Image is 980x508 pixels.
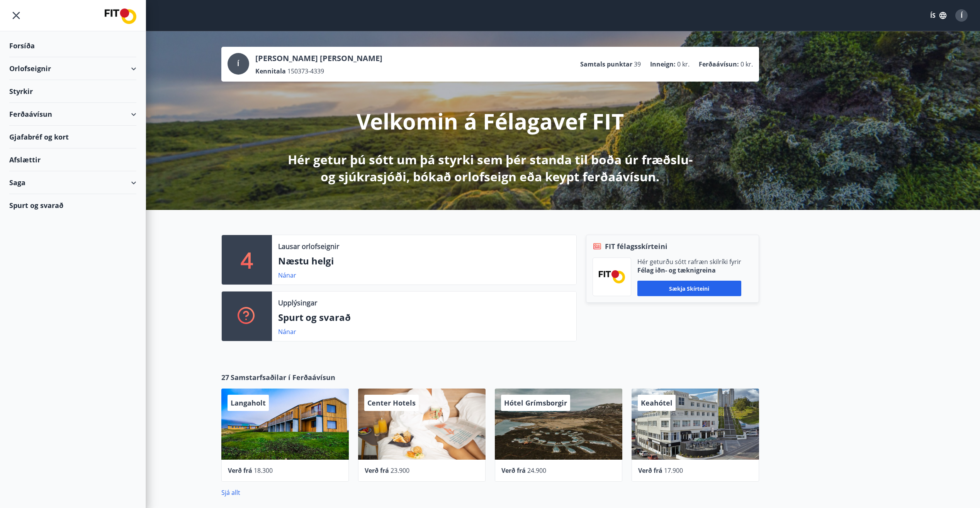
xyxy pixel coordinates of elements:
[357,106,624,136] p: Velkomin á Félagavef FIT
[926,9,951,22] button: ÍS
[961,11,963,20] span: Í
[9,34,136,57] div: Forsíða
[367,398,416,407] span: Center Hotels
[9,148,136,171] div: Afslættir
[365,466,389,475] span: Verð frá
[221,372,229,382] span: 27
[254,466,273,475] span: 18.300
[9,194,136,216] div: Spurt og svarað
[278,311,570,324] p: Spurt og svarað
[391,466,409,475] span: 23.900
[278,241,339,251] p: Lausar orlofseignir
[221,488,240,497] a: Sjá allt
[9,126,136,148] div: Gjafabréf og kort
[634,60,641,68] span: 39
[650,60,676,68] p: Inneign :
[605,241,667,251] span: FIT félagsskírteini
[637,257,741,266] p: Hér geturðu sótt rafræn skilríki fyrir
[255,67,286,75] p: Kennitala
[9,171,136,194] div: Saga
[952,6,971,25] button: Í
[287,67,324,75] span: 150373-4339
[501,466,526,475] span: Verð frá
[237,60,239,68] span: Í
[641,398,673,407] span: Keahótel
[664,466,683,475] span: 17.900
[105,9,136,24] img: union_logo
[9,57,136,80] div: Orlofseignir
[527,466,546,475] span: 24.900
[241,245,253,274] p: 4
[677,60,690,68] span: 0 kr.
[278,298,317,308] p: Upplýsingar
[9,80,136,103] div: Styrkir
[278,254,570,268] p: Næstu helgi
[638,466,662,475] span: Verð frá
[231,372,335,382] span: Samstarfsaðilar í Ferðaávísun
[278,271,296,280] a: Nánar
[637,281,741,296] button: Sækja skírteini
[9,9,23,22] button: menu
[504,398,567,407] span: Hótel Grímsborgir
[741,60,753,68] span: 0 kr.
[231,398,266,407] span: Langaholt
[637,266,741,274] p: Félag iðn- og tæknigreina
[699,60,739,68] p: Ferðaávísun :
[580,60,632,68] p: Samtals punktar
[278,327,296,336] a: Nánar
[9,103,136,126] div: Ferðaávísun
[599,270,625,283] img: FPQVkF9lTnNbbaRSFyT17YYeljoOGk5m51IhT0bO.png
[255,53,382,64] p: [PERSON_NAME] [PERSON_NAME]
[228,466,252,475] span: Verð frá
[286,151,694,185] p: Hér getur þú sótt um þá styrki sem þér standa til boða úr fræðslu- og sjúkrasjóði, bókað orlofsei...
